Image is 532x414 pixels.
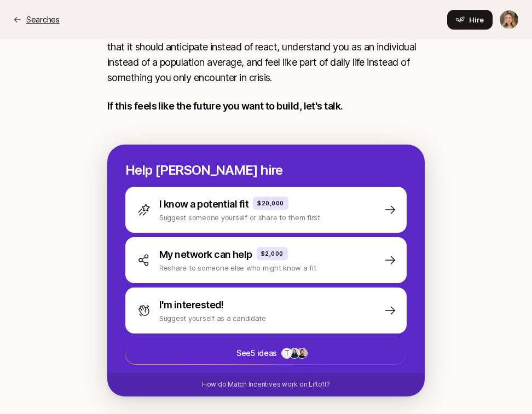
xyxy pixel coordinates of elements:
p: Searches [26,13,60,26]
button: Hire [447,10,493,30]
button: See5 ideasT [125,342,406,365]
p: My network can help [159,247,252,262]
span: Hire [469,14,484,25]
p: I know a potential fit [159,197,248,212]
button: Madeline Macartney [499,10,519,30]
strong: If this feels like the future you want to build, let's talk. [107,100,343,112]
p: Reshare to someone else who might know a fit [159,262,316,273]
p: $20,000 [257,199,284,208]
p: Suggest someone yourself or share to them first [159,212,320,223]
p: Help [PERSON_NAME] hire [125,163,407,178]
p: How do Match Incentives work on Liftoff? [202,380,330,389]
p: I'm interested! [159,297,224,313]
p: —that it should anticipate instead of react, understand you as an individual instead of a populat... [107,24,425,85]
p: T [285,347,289,360]
img: Madeline Macartney [500,10,518,29]
p: See 5 ideas [236,347,277,360]
img: 1a0663b8_9356_4808_9480_4170bbb380c4.jpg [290,348,299,358]
img: de38b5a8_55f1_4cf1_8db7_b26c2a16601b.jpg [297,348,307,358]
p: Suggest yourself as a candidate [159,313,266,324]
p: $2,000 [261,249,284,258]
